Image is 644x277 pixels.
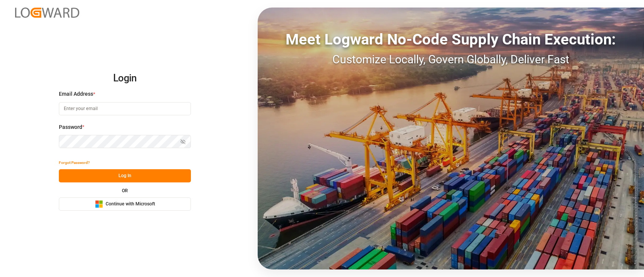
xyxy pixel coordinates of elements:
div: Customize Locally, Govern Globally, Deliver Fast [258,51,644,68]
div: Meet Logward No-Code Supply Chain Execution: [258,28,644,51]
button: Forgot Password? [59,156,90,169]
span: Email Address [59,90,93,98]
small: OR [122,188,128,193]
button: Continue with Microsoft [59,197,191,211]
span: Continue with Microsoft [106,201,155,208]
img: Logward_new_orange.png [15,8,79,18]
button: Log In [59,169,191,182]
input: Enter your email [59,102,191,115]
span: Password [59,123,82,131]
h2: Login [59,66,191,90]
